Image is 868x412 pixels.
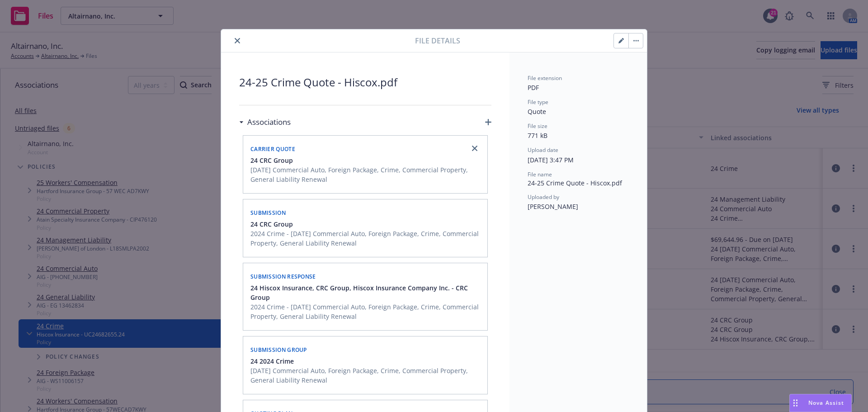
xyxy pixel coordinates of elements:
[250,366,482,385] span: [DATE] Commercial Auto, Foreign Package, Crime, Commercial Property, General Liability Renewal
[232,35,243,46] button: close
[528,178,629,188] span: 24-25 Crime Quote - Hiscox.pdf
[250,302,482,321] span: 2024 Crime - [DATE] Commercial Auto, Foreign Package, Crime, Commercial Property, General Liabili...
[528,122,547,130] span: File size
[250,209,286,217] span: Submission
[250,156,293,165] span: 24 CRC Group
[528,107,546,116] span: Quote
[250,283,482,302] button: 24 Hiscox Insurance, CRC Group, Hiscox Insurance Company Inc. - CRC Group
[239,74,491,90] span: 24-25 Crime Quote - Hiscox.pdf
[250,165,482,184] span: [DATE] Commercial Auto, Foreign Package, Crime, Commercial Property, General Liability Renewal
[250,229,482,248] span: 2024 Crime - [DATE] Commercial Auto, Foreign Package, Crime, Commercial Property, General Liabili...
[528,146,558,154] span: Upload date
[528,170,552,178] span: File name
[790,394,801,412] div: Drag to move
[247,116,291,128] h3: Associations
[528,202,578,211] span: [PERSON_NAME]
[239,116,291,128] div: Associations
[250,219,293,229] span: 24 CRC Group
[250,156,482,165] button: 24 CRC Group
[528,193,559,201] span: Uploaded by
[415,35,460,46] span: File details
[469,143,480,154] a: close
[250,356,294,366] span: 24 2024 Crime
[250,356,482,366] button: 24 2024 Crime
[250,219,482,229] button: 24 CRC Group
[250,145,295,153] span: Carrier quote
[528,83,539,92] span: PDF
[528,131,547,140] span: 771 kB
[808,399,844,407] span: Nova Assist
[528,74,562,82] span: File extension
[528,98,548,106] span: File type
[789,394,852,412] button: Nova Assist
[250,346,307,354] span: Submission group
[250,273,316,280] span: Submission response
[528,156,574,164] span: [DATE] 3:47 PM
